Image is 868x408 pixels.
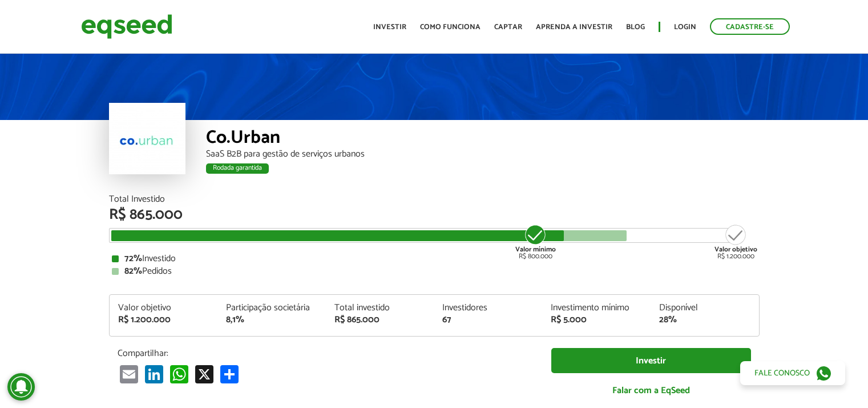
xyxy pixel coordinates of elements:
p: Compartilhar: [118,348,534,359]
div: 8,1% [226,315,317,325]
a: Investir [551,348,751,374]
a: WhatsApp [168,365,191,383]
a: Login [674,23,696,31]
strong: Valor mínimo [515,244,556,255]
a: Fale conosco [740,361,845,385]
div: SaaS B2B para gestão de serviços urbanos [206,150,760,159]
a: Email [118,365,140,383]
strong: 72% [124,251,142,266]
div: R$ 1.200.000 [714,223,757,260]
div: Total investido [334,303,426,313]
div: R$ 800.000 [514,223,557,260]
div: R$ 865.000 [109,207,760,222]
a: LinkedIn [143,365,165,383]
div: R$ 865.000 [334,315,426,325]
div: Participação societária [226,303,317,313]
div: Rodada garantida [206,163,269,174]
strong: Valor objetivo [714,244,757,255]
img: EqSeed [81,11,172,42]
div: Disponível [659,303,750,313]
div: Pedidos [112,267,757,276]
strong: 82% [124,263,142,279]
a: Investir [373,23,406,31]
a: Aprenda a investir [536,23,612,31]
a: Falar com a EqSeed [551,379,751,402]
div: Total Investido [109,195,760,204]
div: 67 [442,315,534,325]
div: Investidores [442,303,534,313]
a: Como funciona [420,23,481,31]
a: Captar [494,23,522,31]
div: 28% [659,315,750,325]
a: X [193,365,216,383]
a: Cadastre-se [710,18,790,35]
a: Share [218,365,241,383]
div: R$ 1.200.000 [118,315,209,325]
div: Co.Urban [206,129,760,150]
div: Investimento mínimo [551,303,642,313]
a: Blog [626,23,645,31]
div: Investido [112,254,757,263]
div: R$ 5.000 [551,315,642,325]
div: Valor objetivo [118,303,209,313]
